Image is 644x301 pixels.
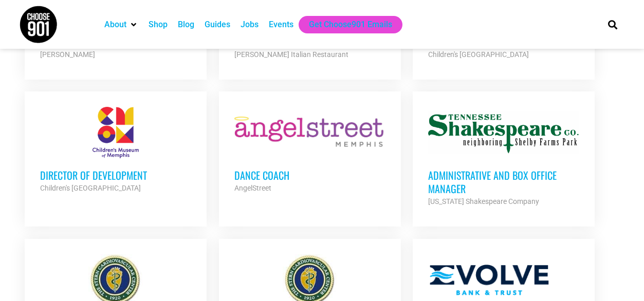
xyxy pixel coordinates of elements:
[604,16,621,33] div: Search
[104,18,126,31] a: About
[413,91,595,223] a: Administrative and Box Office Manager [US_STATE] Shakespeare Company
[269,18,293,31] a: Events
[178,18,194,31] a: Blog
[219,91,401,210] a: Dance Coach AngelStreet
[428,197,539,205] strong: [US_STATE] Shakespeare Company
[149,18,168,31] a: Shop
[309,18,392,31] a: Get Choose901 Emails
[40,168,191,182] h3: Director of Development
[234,50,348,59] strong: [PERSON_NAME] Italian Restaurant
[234,168,385,182] h3: Dance Coach
[428,168,579,195] h3: Administrative and Box Office Manager
[205,18,230,31] a: Guides
[241,18,259,31] a: Jobs
[99,16,143,33] div: About
[40,184,141,192] strong: Children's [GEOGRAPHIC_DATA]
[234,184,271,192] strong: AngelStreet
[99,16,591,33] nav: Main nav
[428,50,529,59] strong: Children's [GEOGRAPHIC_DATA]
[25,91,207,210] a: Director of Development Children's [GEOGRAPHIC_DATA]
[40,50,95,59] strong: [PERSON_NAME]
